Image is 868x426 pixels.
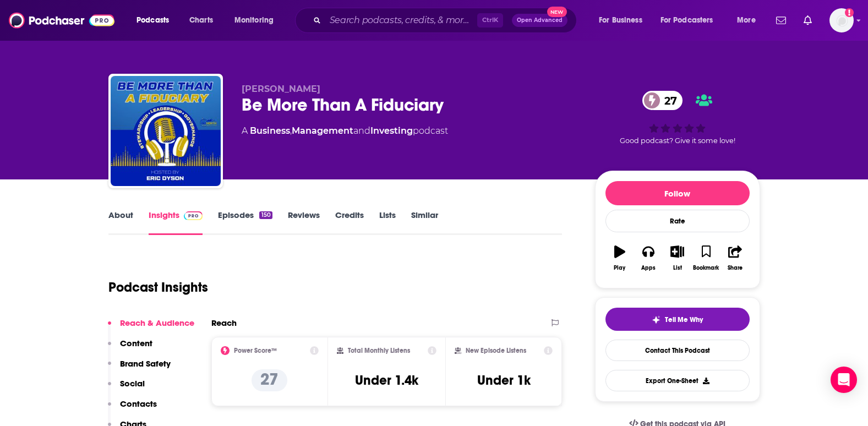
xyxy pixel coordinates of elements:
[227,12,288,29] button: open menu
[234,347,277,354] h2: Power Score™
[189,13,213,28] span: Charts
[234,13,274,28] span: Monitoring
[370,125,413,136] a: Investing
[641,265,656,271] div: Apps
[120,338,152,348] p: Content
[665,315,703,324] span: Tell Me Why
[517,18,563,23] span: Open Advanced
[663,238,691,278] button: List
[108,398,157,419] button: Contacts
[772,11,790,30] a: Show notifications dropdown
[9,10,114,31] img: Podchaser - Follow, Share and Rate Podcasts
[108,279,208,296] h1: Podcast Insights
[477,372,531,389] h3: Under 1k
[108,210,133,235] a: About
[660,13,713,28] span: For Podcasters
[137,13,169,28] span: Podcasts
[547,7,567,17] span: New
[292,125,353,136] a: Management
[129,12,183,29] button: open menu
[673,265,682,271] div: List
[252,369,287,391] p: 27
[325,12,477,29] input: Search podcasts, credits, & more...
[335,210,364,235] a: Credits
[829,8,854,32] img: User Profile
[250,125,290,136] a: Business
[259,211,272,219] div: 150
[211,318,237,328] h2: Reach
[614,265,625,271] div: Play
[111,76,221,186] img: Be More Than A Fiduciary
[599,13,642,28] span: For Business
[120,398,157,409] p: Contacts
[290,125,292,136] span: ,
[737,13,756,28] span: More
[108,358,171,379] button: Brand Safety
[512,14,567,27] button: Open AdvancedNew
[477,13,503,28] span: Ctrl K
[149,210,203,235] a: InsightsPodchaser Pro
[348,347,410,354] h2: Total Monthly Listens
[728,265,743,271] div: Share
[831,367,857,393] div: Open Intercom Messenger
[720,238,749,278] button: Share
[218,210,272,235] a: Episodes150
[120,358,171,369] p: Brand Safety
[729,12,769,29] button: open menu
[108,378,145,398] button: Social
[605,308,750,331] button: tell me why sparkleTell Me Why
[595,84,760,152] div: 27Good podcast? Give it some love!
[379,210,396,235] a: Lists
[120,378,145,389] p: Social
[182,12,220,29] a: Charts
[693,265,719,271] div: Bookmark
[108,318,194,338] button: Reach & Audience
[411,210,438,235] a: Similar
[653,91,683,110] span: 27
[799,11,816,30] a: Show notifications dropdown
[120,318,194,328] p: Reach & Audience
[652,315,660,324] img: tell me why sparkle
[620,136,735,145] span: Good podcast? Give it some love!
[605,238,634,278] button: Play
[242,124,448,138] div: A podcast
[355,372,418,389] h3: Under 1.4k
[605,370,750,391] button: Export One-Sheet
[845,8,854,17] svg: Add a profile image
[605,181,750,205] button: Follow
[242,84,320,94] span: [PERSON_NAME]
[829,8,854,32] button: Show profile menu
[466,347,526,354] h2: New Episode Listens
[184,211,203,220] img: Podchaser Pro
[108,338,152,358] button: Content
[605,340,750,361] a: Contact This Podcast
[634,238,663,278] button: Apps
[288,210,320,235] a: Reviews
[829,8,854,32] span: Logged in as nshort92
[591,12,656,29] button: open menu
[353,125,370,136] span: and
[642,91,683,110] a: 27
[605,210,750,232] div: Rate
[305,8,587,33] div: Search podcasts, credits, & more...
[653,12,729,29] button: open menu
[692,238,720,278] button: Bookmark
